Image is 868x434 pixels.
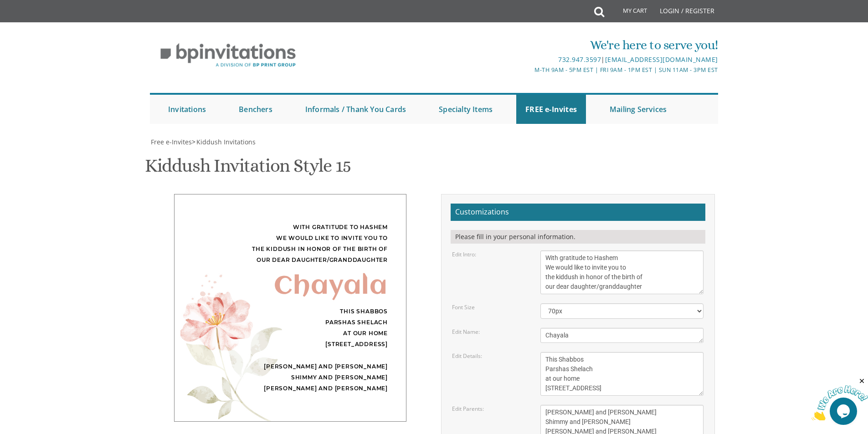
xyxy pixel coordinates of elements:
[452,405,484,413] label: Edit Parents:
[193,306,388,350] div: This Shabbos Parshas Shelach at our home [STREET_ADDRESS]
[150,36,306,74] img: BP Invitation Loft
[193,222,388,266] div: With gratitude to Hashem We would like to invite you to the kiddush in honor of the birth of our ...
[452,250,476,258] label: Edit Intro:
[340,36,718,54] div: We're here to serve you!
[196,138,256,146] span: Kiddush Invitations
[193,361,388,394] div: [PERSON_NAME] and [PERSON_NAME] Shimmy and [PERSON_NAME] [PERSON_NAME] and [PERSON_NAME]
[192,138,256,146] span: >
[516,95,586,124] a: FREE e-Invites
[558,55,601,64] a: 732.947.3597
[151,138,192,146] span: Free e-Invites
[812,377,868,420] iframe: chat widget
[159,95,215,124] a: Invitations
[193,281,388,292] div: Chayala
[340,54,718,65] div: |
[601,95,676,124] a: Mailing Services
[230,95,282,124] a: Benchers
[451,204,705,221] h2: Customizations
[452,303,475,311] label: Font Size
[540,250,704,294] textarea: With gratitude to Hashem We would like to invite you to the kiddush in honor of the birth of our ...
[340,65,718,75] div: M-Th 9am - 5pm EST | Fri 9am - 1pm EST | Sun 11am - 3pm EST
[296,95,415,124] a: Informals / Thank You Cards
[605,55,718,64] a: [EMAIL_ADDRESS][DOMAIN_NAME]
[452,352,482,360] label: Edit Details:
[430,95,502,124] a: Specialty Items
[540,352,704,396] textarea: This Shabbos Parshas Shelach at our home [STREET_ADDRESS]
[195,138,256,146] a: Kiddush Invitations
[451,230,705,244] div: Please fill in your personal information.
[603,1,653,24] a: My Cart
[540,328,704,343] textarea: Chayala
[145,156,351,183] h1: Kiddush Invitation Style 15
[452,328,480,336] label: Edit Name:
[150,138,192,146] a: Free e-Invites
